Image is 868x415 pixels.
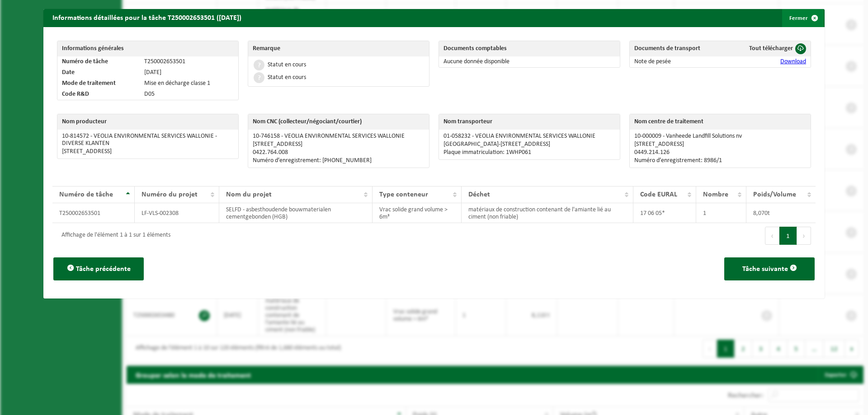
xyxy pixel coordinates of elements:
div: Affichage de l'élément 1 à 1 sur 1 éléments [57,228,170,244]
span: Tâche suivante [742,266,788,273]
button: Previous [765,227,779,245]
th: Nom CNC (collecteur/négociant/courtier) [248,114,429,130]
td: SELFD - asbesthoudende bouwmaterialen cementgebonden (HGB) [219,203,373,223]
p: 10-814572 - VEOLIA ENVIRONMENTAL SERVICES WALLONIE - DIVERSE KLANTEN [62,133,234,147]
span: Poids/Volume [753,191,796,198]
p: [STREET_ADDRESS] [62,148,234,155]
th: Documents comptables [439,41,620,56]
td: T250002653501 [52,203,135,223]
span: Nombre [703,191,728,198]
span: Numéro de tâche [59,191,113,198]
td: LF-VLS-002308 [135,203,219,223]
td: T250002653501 [140,56,238,67]
a: Download [780,58,806,65]
td: Code R&D [57,89,140,100]
p: Plaque immatriculation: 1WHP061 [443,149,615,156]
button: Fermer [782,9,824,27]
td: Mode de traitement [57,78,140,89]
td: 17 06 05* [633,203,697,223]
td: D05 [140,89,238,100]
td: Vrac solide grand volume > 6m³ [373,203,462,223]
button: 1 [779,227,797,245]
td: 1 [696,203,746,223]
h2: Informations détaillées pour la tâche T250002653501 ([DATE]) [43,9,250,26]
p: 0449.214.126 [634,149,806,156]
span: Déchet [468,191,490,198]
td: 8,070t [746,203,816,223]
button: Next [797,227,811,245]
p: [STREET_ADDRESS] [253,141,425,148]
th: Nom transporteur [439,114,620,130]
td: Note de pesée [630,56,726,67]
th: Documents de transport [630,41,726,56]
th: Nom producteur [57,114,238,130]
span: Tout télécharger [749,45,793,52]
p: 10-000009 - Vanheede Landfill Solutions nv [634,133,806,140]
button: Tâche précédente [53,257,144,280]
td: Numéro de tâche [57,56,140,67]
td: [DATE] [140,67,238,78]
span: Type conteneur [379,191,428,198]
p: 01-058232 - VEOLIA ENVIRONMENTAL SERVICES WALLONIE [443,133,615,140]
p: [GEOGRAPHIC_DATA]-[STREET_ADDRESS] [443,141,615,148]
p: 0422.764.008 [253,149,425,156]
button: Tâche suivante [724,257,815,280]
th: Remarque [248,41,429,56]
p: Numéro d’enregistrement: 8986/1 [634,157,806,164]
p: Numéro d’enregistrement: [PHONE_NUMBER] [253,157,425,164]
td: Date [57,67,140,78]
td: Aucune donnée disponible [439,56,620,67]
span: Tâche précédente [76,266,131,273]
span: Nom du projet [226,191,272,198]
th: Informations générales [57,41,238,56]
p: 10-746158 - VEOLIA ENVIRONMENTAL SERVICES WALLONIE [253,133,425,140]
div: Statut en cours [268,62,306,68]
th: Nom centre de traitement [630,114,811,130]
span: Code EURAL [640,191,677,198]
div: Statut en cours [268,75,306,81]
span: Numéro du projet [142,191,198,198]
td: Mise en décharge classe 1 [140,78,238,89]
td: matériaux de construction contenant de l'amiante lié au ciment (non friable) [462,203,633,223]
p: [STREET_ADDRESS] [634,141,806,148]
